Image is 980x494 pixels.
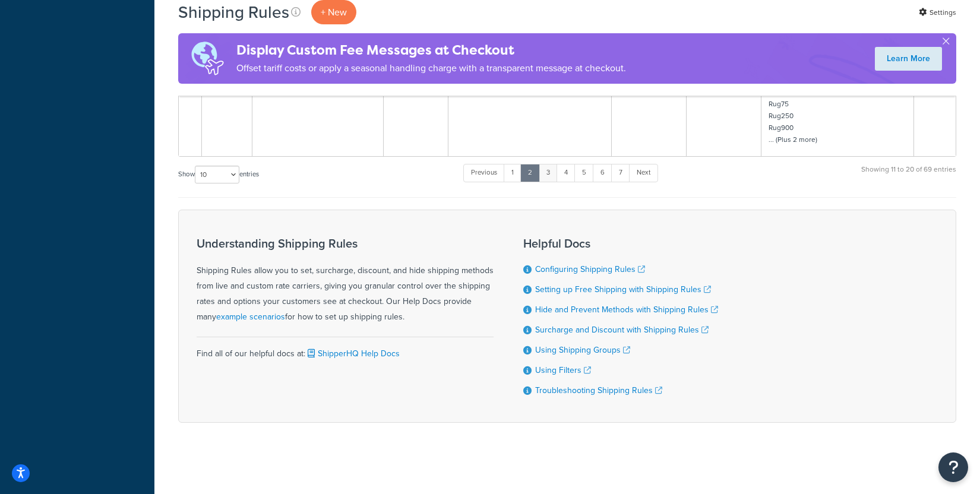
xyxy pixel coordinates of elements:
[535,283,711,296] a: Setting up Free Shipping with Shipping Rules
[523,237,718,250] h3: Helpful Docs
[539,164,558,182] a: 3
[861,163,956,188] div: Showing 11 to 20 of 69 entries
[520,164,540,182] a: 2
[252,39,384,156] td: Free Shipping USPS / Keds
[463,164,505,182] a: Previous
[504,164,521,182] a: 1
[535,303,718,316] a: Hide and Prevent Methods with Shipping Rules
[178,1,289,24] h1: Shipping Rules
[178,166,259,183] label: Show entries
[197,337,494,362] div: Find all of our helpful docs at:
[236,60,626,77] p: Offset tariff costs or apply a seasonal handling charge with a transparent message at checkout.
[305,347,400,360] a: ShipperHQ Help Docs
[216,311,285,323] a: example scenarios
[938,452,968,482] button: Open Resource Center
[557,164,576,182] a: 4
[535,263,645,275] a: Configuring Shipping Rules
[195,166,239,183] select: Showentries
[593,164,612,182] a: 6
[535,384,662,397] a: Troubleshooting Shipping Rules
[535,344,630,356] a: Using Shipping Groups
[574,164,594,182] a: 5
[769,87,817,145] small: Pillow Rug75 Rug250 Rug900 ... (Plus 2 more)
[875,47,942,71] a: Learn More
[197,237,494,325] div: Shipping Rules allow you to set, surcharge, discount, and hide shipping methods from live and cus...
[178,33,236,84] img: duties-banner-06bc72dcb5fe05cb3f9472aba00be2ae8eb53ab6f0d8bb03d382ba314ac3c341.png
[535,324,709,336] a: Surcharge and Discount with Shipping Rules
[535,364,591,376] a: Using Filters
[611,164,630,182] a: 7
[197,237,494,250] h3: Understanding Shipping Rules
[919,4,956,21] a: Settings
[384,39,448,156] td: Discount
[236,40,626,60] h4: Display Custom Fee Messages at Checkout
[629,164,658,182] a: Next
